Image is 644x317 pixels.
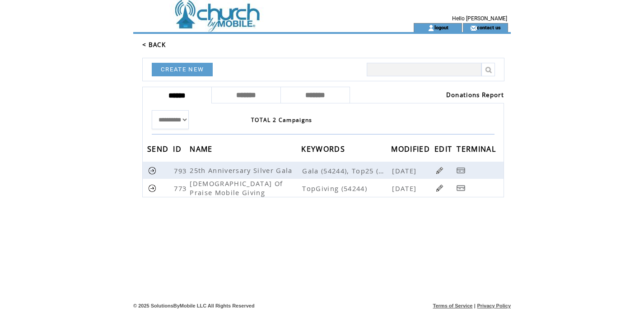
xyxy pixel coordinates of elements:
[477,24,501,30] a: contact us
[174,184,189,193] span: 773
[133,303,255,308] span: © 2025 SolutionsByMobile LLC All Rights Reserved
[392,184,419,193] span: [DATE]
[190,142,215,158] span: NAME
[301,146,347,151] a: KEYWORDS
[173,146,184,151] a: ID
[452,15,507,22] span: Hello [PERSON_NAME]
[434,24,448,30] a: logout
[302,184,390,193] span: TopGiving (54244)
[428,24,434,32] img: account_icon.gif
[174,166,189,175] span: 793
[433,303,473,308] a: Terms of Service
[391,142,432,158] span: MODIFIED
[147,142,171,158] span: SEND
[392,166,419,175] span: [DATE]
[474,303,476,308] span: |
[190,179,283,197] span: [DEMOGRAPHIC_DATA] Of Praise Mobile Giving
[434,142,454,158] span: EDIT
[190,146,215,151] a: NAME
[302,166,390,175] span: Gala (54244), Top25 (54244)
[251,116,313,124] span: TOTAL 2 Campaigns
[142,41,166,49] a: < BACK
[301,142,347,158] span: KEYWORDS
[477,303,511,308] a: Privacy Policy
[457,142,498,158] span: TERMINAL
[152,63,213,76] a: CREATE NEW
[446,91,504,99] a: Donations Report
[190,166,294,175] span: 25th Anniversary Silver Gala
[470,24,477,32] img: contact_us_icon.gif
[391,146,432,151] a: MODIFIED
[173,142,184,158] span: ID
